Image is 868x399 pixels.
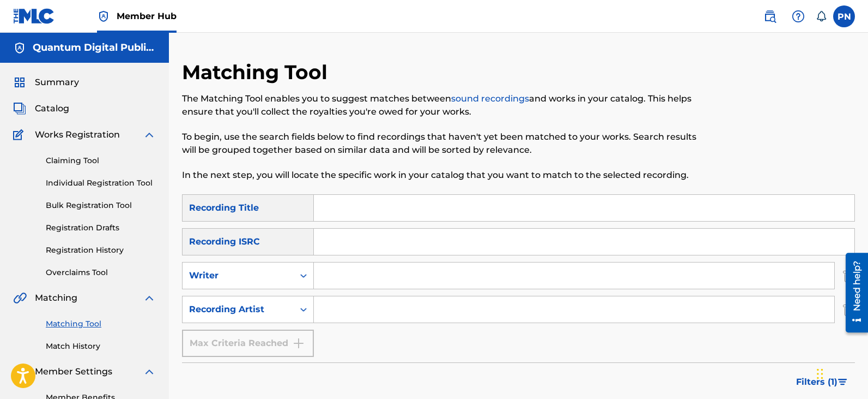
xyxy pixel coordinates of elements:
[13,76,79,89] a: SummarySummary
[13,76,26,89] img: Summary
[189,303,287,316] div: Recording Artist
[763,10,776,23] img: search
[46,267,156,278] a: Overclaims Tool
[833,5,855,27] div: User Menu
[143,128,156,141] img: expand
[35,76,79,89] span: Summary
[189,269,287,282] div: Writer
[13,102,69,115] a: CatalogCatalog
[13,41,26,55] img: Accounts
[451,93,529,104] a: sound recordings
[46,222,156,234] a: Registration Drafts
[792,10,805,23] img: help
[35,102,69,115] span: Catalog
[35,128,120,141] span: Works Registration
[13,8,55,24] img: MLC Logo
[13,365,26,378] img: Member Settings
[117,10,177,22] span: Member Hub
[837,248,868,336] iframe: Resource Center
[816,11,827,22] div: Notifications
[13,128,27,141] img: Works Registration
[143,291,156,305] img: expand
[182,130,700,157] p: To begin, use the search fields below to find recordings that haven't yet been matched to your wo...
[46,245,156,256] a: Registration History
[46,341,156,352] a: Match History
[182,169,700,182] p: In the next step, you will locate the specific work in your catalog that you want to match to the...
[35,365,112,378] span: Member Settings
[790,368,855,396] button: Filters (1)
[143,365,156,378] img: expand
[796,376,837,389] span: Filters ( 1 )
[817,358,823,390] div: Drag
[759,5,781,27] a: Public Search
[13,291,27,305] img: Matching
[97,10,110,23] img: Top Rightsholder
[46,177,156,189] a: Individual Registration Tool
[46,318,156,330] a: Matching Tool
[46,155,156,166] a: Claiming Tool
[13,102,26,115] img: Catalog
[814,347,868,399] iframe: Chat Widget
[46,200,156,211] a: Bulk Registration Tool
[33,41,156,54] h5: Quantum Digital Publishing
[182,92,700,118] p: The Matching Tool enables you to suggest matches between and works in your catalog. This helps en...
[35,291,77,305] span: Matching
[787,5,809,27] div: Help
[182,60,333,85] h2: Matching Tool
